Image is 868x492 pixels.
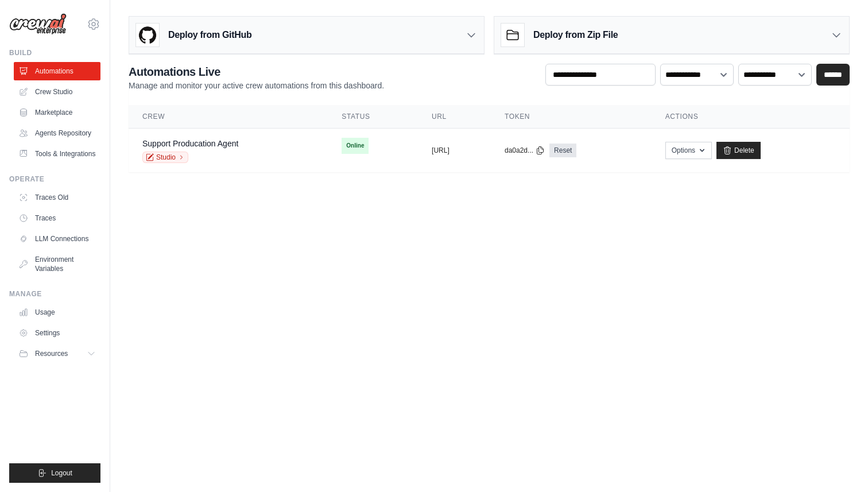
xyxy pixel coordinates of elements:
[129,64,384,80] h2: Automations Live
[9,289,100,299] div: Manage
[14,344,100,363] button: Resources
[14,250,100,278] a: Environment Variables
[665,142,712,159] button: Options
[652,105,850,129] th: Actions
[9,48,100,57] div: Build
[9,175,100,184] div: Operate
[14,62,100,80] a: Automations
[14,103,100,122] a: Marketplace
[533,28,618,42] h3: Deploy from Zip File
[328,105,418,129] th: Status
[14,188,100,207] a: Traces Old
[14,324,100,342] a: Settings
[129,80,384,91] p: Manage and monitor your active crew automations from this dashboard.
[136,24,159,47] img: GitHub Logo
[9,463,100,483] button: Logout
[14,145,100,163] a: Tools & Integrations
[51,468,72,478] span: Logout
[129,105,328,129] th: Crew
[142,152,188,163] a: Studio
[168,28,251,42] h3: Deploy from GitHub
[716,142,761,159] a: Delete
[14,230,100,248] a: LLM Connections
[14,124,100,142] a: Agents Repository
[9,13,67,35] img: Logo
[505,146,545,155] button: da0a2d...
[549,144,576,157] a: Reset
[14,209,100,227] a: Traces
[491,105,652,129] th: Token
[811,437,868,492] iframe: Chat Widget
[342,138,369,154] span: Online
[35,349,68,358] span: Resources
[418,105,491,129] th: URL
[142,139,238,148] a: Support Producation Agent
[14,83,100,101] a: Crew Studio
[14,303,100,321] a: Usage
